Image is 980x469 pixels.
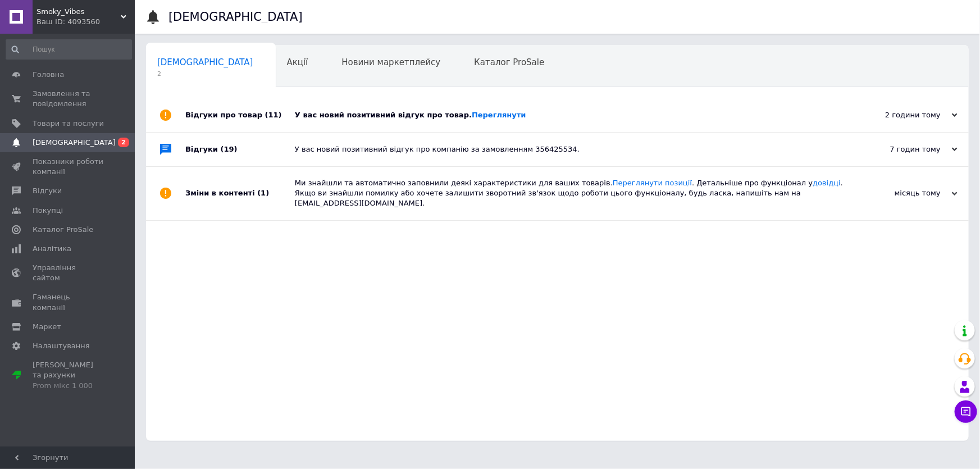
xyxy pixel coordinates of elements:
div: місяць тому [845,188,958,198]
a: довідці [813,179,841,187]
div: 2 години тому [845,110,958,120]
a: Переглянути [472,111,526,119]
span: Маркет [33,322,61,332]
span: Товари та послуги [33,119,104,129]
span: Каталог ProSale [33,225,93,235]
span: Новини маркетплейсу [341,57,440,67]
span: Smoky_Vibes [37,7,121,17]
span: Акції [287,57,308,67]
div: Відгуки [185,133,295,166]
span: 2 [118,138,129,147]
span: [DEMOGRAPHIC_DATA] [33,138,116,148]
span: Налаштування [33,341,90,351]
span: Аналітика [33,244,71,254]
button: Чат з покупцем [955,400,977,423]
h1: [DEMOGRAPHIC_DATA] [168,10,303,24]
div: Відгуки про товар [185,98,295,132]
span: [PERSON_NAME] та рахунки [33,360,104,391]
span: Замовлення та повідомлення [33,89,104,109]
span: 2 [157,70,253,78]
span: Каталог ProSale [474,57,544,67]
div: Ми знайшли та автоматично заповнили деякі характеристики для ваших товарів. . Детальніше про функ... [295,178,845,209]
input: Пошук [6,39,132,60]
span: (19) [221,145,238,153]
span: [DEMOGRAPHIC_DATA] [157,57,253,67]
span: Покупці [33,206,63,216]
span: (11) [265,111,282,119]
div: Зміни в контенті [185,167,295,220]
span: Відгуки [33,186,62,196]
div: Ваш ID: 4093560 [37,17,135,27]
span: Показники роботи компанії [33,157,104,177]
div: Prom мікс 1 000 [33,381,104,391]
a: Переглянути позиції [613,179,692,187]
div: У вас новий позитивний відгук про компанію за замовленням 356425534. [295,144,845,154]
span: Головна [33,70,64,80]
span: (1) [257,189,269,197]
div: У вас новий позитивний відгук про товар. [295,110,845,120]
span: Управління сайтом [33,263,104,283]
div: 7 годин тому [845,144,958,154]
span: Гаманець компанії [33,292,104,312]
